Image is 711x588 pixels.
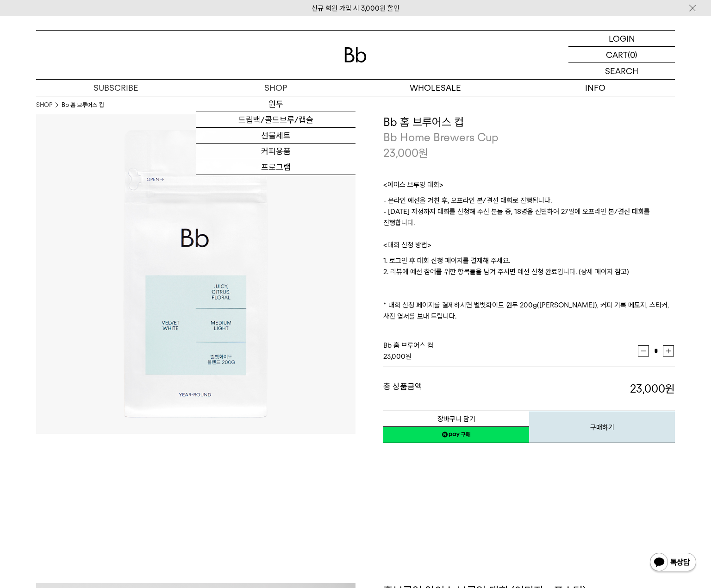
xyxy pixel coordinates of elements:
[568,47,675,63] a: CART (0)
[383,351,638,362] div: 원
[606,47,628,63] p: CART
[383,411,529,427] button: 장바구니 담기
[628,47,637,63] p: (0)
[383,179,675,195] p: <아이스 브루잉 대회>
[196,128,355,144] a: 선물세트
[609,31,635,46] p: LOGIN
[36,114,355,434] img: Bb 홈 브루어스 컵
[665,382,675,395] b: 원
[383,341,433,350] span: Bb 홈 브루어스 컵
[630,382,675,395] strong: 23,000
[36,100,52,110] a: SHOP
[638,345,649,357] button: 감소
[196,96,355,112] a: 원두
[605,63,638,79] p: SEARCH
[383,381,529,397] dt: 총 상품금액
[62,100,104,110] li: Bb 홈 브루어스 컵
[383,352,405,361] strong: 23,000
[515,80,675,96] p: INFO
[383,255,675,322] p: 1. 로그인 후 대회 신청 페이지를 결제해 주세요. 2. 리뷰에 예선 참여를 위한 항목들을 남겨 주시면 예선 신청 완료입니다. (상세 페이지 참고) * 대회 신청 페이지를 결...
[418,146,428,160] span: 원
[196,144,355,159] a: 커피용품
[383,130,675,145] p: Bb Home Brewers Cup
[196,112,355,128] a: 드립백/콜드브루/캡슐
[344,47,367,63] img: 로고
[568,31,675,47] a: LOGIN
[663,345,674,357] button: 증가
[196,80,355,96] a: SHOP
[196,159,355,175] a: 프로그램
[383,195,675,239] p: - 온라인 예선을 거친 후, 오프라인 본/결선 대회로 진행됩니다. - [DATE] 자정까지 대회를 신청해 주신 분들 중, 18명을 선발하여 27일에 오프라인 본/결선 대회를 ...
[529,411,675,443] button: 구매하기
[312,4,399,13] a: 신규 회원 가입 시 3,000원 할인
[649,552,697,574] img: 카카오톡 채널 1:1 채팅 버튼
[383,426,529,443] a: 새창
[355,80,515,96] p: WHOLESALE
[383,114,675,130] h3: Bb 홈 브루어스 컵
[383,145,428,161] p: 23,000
[383,239,675,255] p: <대회 신청 방법>
[36,80,196,96] a: SUBSCRIBE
